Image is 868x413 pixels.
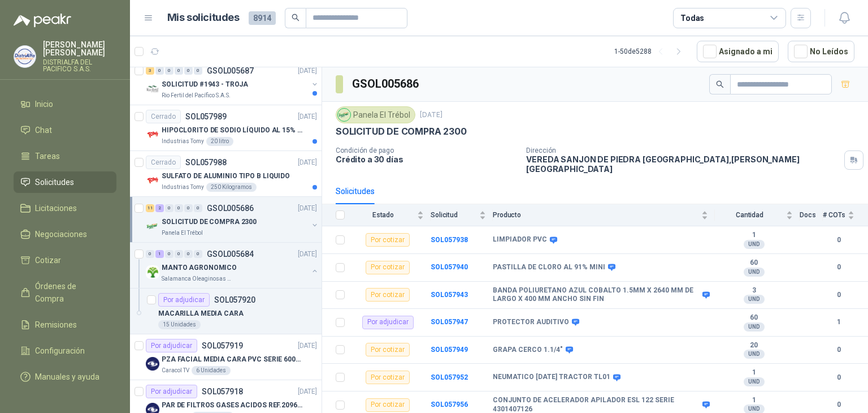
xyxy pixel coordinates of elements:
[162,183,204,192] p: Industrias Tomy
[162,366,189,375] p: Caracol TV
[175,67,183,75] div: 0
[146,250,154,258] div: 0
[715,259,793,268] b: 60
[744,268,765,277] div: UND
[35,202,77,214] span: Licitaciones
[155,67,164,75] div: 0
[431,373,468,381] b: SOL057952
[146,204,154,212] div: 11
[823,399,854,410] b: 0
[155,204,164,212] div: 2
[431,291,468,299] a: SOL057943
[158,293,210,307] div: Por adjudicar
[146,156,181,169] div: Cerrado
[146,220,159,233] img: Company Logo
[800,204,823,226] th: Docs
[14,197,116,219] a: Licitaciones
[167,10,240,26] h1: Mis solicitudes
[14,171,116,193] a: Solicitudes
[336,147,517,154] p: Condición de pago
[43,59,116,72] p: DISTRIALFA DEL PACIFICO S.A.S.
[366,233,410,247] div: Por cotizar
[249,11,276,25] span: 8914
[298,66,317,76] p: [DATE]
[614,42,688,61] div: 1 - 50 de 5288
[35,150,60,162] span: Tareas
[431,263,468,271] b: SOL057940
[35,176,74,188] span: Solicitudes
[715,313,793,322] b: 60
[431,236,468,244] a: SOL057938
[493,204,715,226] th: Producto
[493,373,610,382] b: NEUMATICO [DATE] TRACTOR TL01
[744,377,765,386] div: UND
[431,318,468,326] a: SOL057947
[298,341,317,351] p: [DATE]
[146,64,319,100] a: 3 0 0 0 0 0 GSOL005687[DATE] Company LogoSOLICITUD #1943 - TROJARio Fertil del Pacífico S.A.S.
[202,388,243,395] p: SOL057918
[184,67,193,75] div: 0
[823,262,854,273] b: 0
[715,286,793,295] b: 3
[493,211,699,219] span: Producto
[744,350,765,359] div: UND
[162,354,302,365] p: PZA FACIAL MEDIA CARA PVC SERIE 6000 3M
[194,250,202,258] div: 0
[43,41,116,57] p: [PERSON_NAME] [PERSON_NAME]
[697,41,779,62] button: Asignado a mi
[336,126,467,137] p: SOLICITUD DE COMPRA 2300
[493,346,563,355] b: GRAPA CERCO 1.1/4"
[14,223,116,245] a: Negociaciones
[366,398,410,412] div: Por cotizar
[214,296,255,304] p: SOL057920
[526,147,840,154] p: Dirección
[431,401,468,408] a: SOL057956
[431,211,477,219] span: Solicitud
[194,204,202,212] div: 0
[165,204,173,212] div: 0
[162,229,203,238] p: Panela El Trébol
[823,290,854,300] b: 0
[715,341,793,350] b: 20
[146,385,197,398] div: Por adjudicar
[175,204,183,212] div: 0
[715,396,793,405] b: 1
[192,366,231,375] div: 6 Unidades
[162,263,237,273] p: MANTO AGRONOMICO
[744,240,765,249] div: UND
[14,14,71,27] img: Logo peakr
[146,174,159,187] img: Company Logo
[14,119,116,141] a: Chat
[715,204,800,226] th: Cantidad
[493,235,547,244] b: LIMPIADOR PVC
[823,317,854,328] b: 1
[206,137,233,146] div: 20 litro
[146,110,181,123] div: Cerrado
[158,308,244,319] p: MACARILLA MEDIA CARA
[130,334,322,380] a: Por adjudicarSOL057919[DATE] Company LogoPZA FACIAL MEDIA CARA PVC SERIE 6000 3MCaracol TV6 Unidades
[185,158,227,166] p: SOL057988
[716,80,724,88] span: search
[788,41,854,62] button: No Leídos
[35,228,87,240] span: Negociaciones
[146,339,197,352] div: Por adjudicar
[206,183,257,192] div: 250 Kilogramos
[14,314,116,335] a: Remisiones
[185,113,227,121] p: SOL057989
[431,346,468,354] a: SOL057949
[366,343,410,356] div: Por cotizar
[35,345,85,357] span: Configuración
[298,111,317,122] p: [DATE]
[146,357,159,371] img: Company Logo
[175,250,183,258] div: 0
[14,276,116,309] a: Órdenes de Compra
[162,274,233,283] p: Salamanca Oleaginosas SAS
[35,98,53,110] span: Inicio
[336,185,375,197] div: Solicitudes
[155,250,164,258] div: 1
[366,261,410,274] div: Por cotizar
